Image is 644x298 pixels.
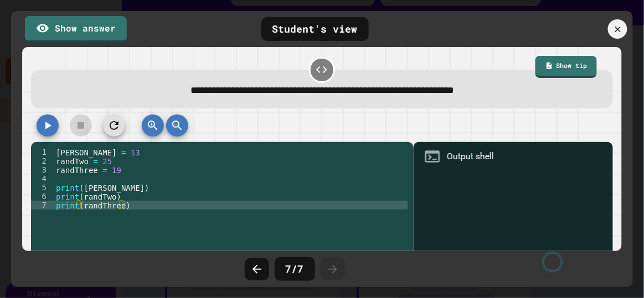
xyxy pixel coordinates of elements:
[31,156,54,165] div: 2
[535,56,597,78] a: Show tip
[31,165,54,174] div: 3
[275,257,315,281] div: 7 / 7
[31,201,54,210] div: 7
[447,150,494,163] div: Output shell
[25,16,127,43] a: Show answer
[31,192,54,201] div: 6
[31,174,54,183] div: 4
[31,148,54,156] div: 1
[261,17,369,41] div: Student's view
[31,183,54,192] div: 5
